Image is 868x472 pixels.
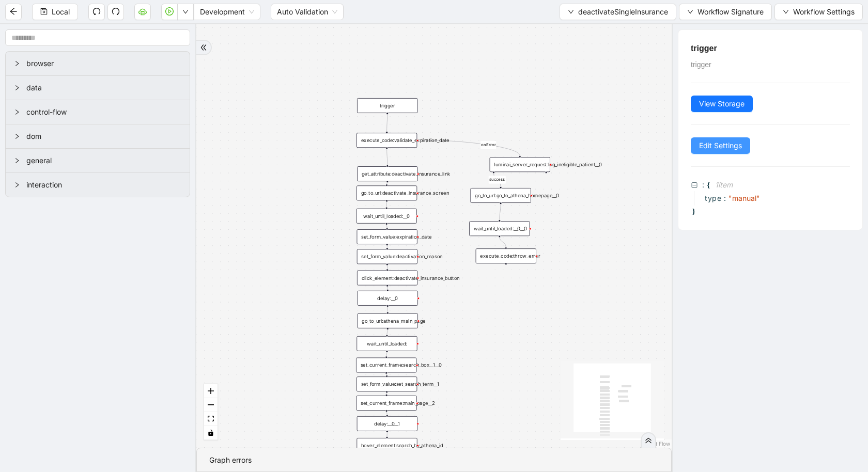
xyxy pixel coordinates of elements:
div: delay:__0__1 [357,416,417,431]
button: undo [88,4,105,20]
span: dom [26,131,181,142]
div: general [6,149,190,172]
button: saveLocal [32,4,78,20]
span: { [707,180,710,191]
div: set_form_value:set_search_term__1 [357,376,417,391]
div: set_current_frame:search_box__1__0 [356,357,416,372]
span: interaction [26,179,181,191]
span: " manual " [729,194,760,202]
div: interaction [6,173,190,197]
div: click_element:deactivate_insurance_button [357,271,417,286]
span: undo [92,7,101,15]
span: right [14,133,20,139]
span: save [40,8,48,15]
div: get_attribute:deactivate_insurance_link [357,166,417,181]
span: : [702,179,705,191]
span: down [568,9,574,15]
span: cloud-server [138,7,147,15]
g: Edge from set_current_frame:main_page__2 to delay:__0__1 [386,412,387,415]
div: go_to_url:go_to_athena_homepage__0 [471,188,531,203]
span: trigger [691,60,711,69]
span: control-flow [26,106,181,118]
button: zoom in [204,384,218,398]
span: type [705,193,721,204]
span: down [783,9,789,15]
span: deactivateSingleInsurance [578,6,668,18]
div: wait_until_loaded: [357,336,417,351]
div: set_form_value:expiration_date [357,229,417,244]
div: wait_until_loaded:__0__0 [469,221,530,236]
div: set_current_frame:main_page__2 [356,396,416,411]
span: double-right [200,44,207,51]
div: hover_element:search_by_athena_id [357,438,417,453]
g: Edge from set_current_frame:search_box__1__0 to set_form_value:set_search_term__1 [386,373,387,375]
button: downWorkflow Settings [774,4,863,20]
div: set_form_value:deactivation_reason [357,249,417,264]
div: control-flow [6,100,190,124]
div: wait_until_loaded:__0 [357,209,417,224]
span: down [182,9,189,15]
span: : [724,193,726,204]
span: right [14,182,20,188]
span: play-circle [165,7,174,15]
span: right [14,158,20,164]
span: right [14,109,20,115]
button: redo [107,4,124,20]
g: Edge from go_to_url:go_to_athena_homepage__0 to wait_until_loaded:__0__0 [500,204,501,219]
span: Workflow Settings [793,6,855,18]
button: toggle interactivity [204,426,218,440]
span: arrow-left [9,7,18,15]
button: Edit Settings [691,137,750,154]
button: play-circle [161,4,178,20]
div: execute_code:throw_error [476,248,536,263]
span: Auto Validation [277,4,337,20]
div: luminai_server_request:log_ineligible_patient__0plus-circle [490,157,550,172]
span: Development [200,4,254,20]
g: Edge from execute_code:validate_expiration_date to luminai_server_request:log_ineligible_patient__0 [419,140,520,155]
div: dom [6,124,190,148]
button: zoom out [204,398,218,412]
g: Edge from wait_until_loaded:__0 to set_form_value:expiration_date [386,225,387,228]
g: Edge from set_form_value:set_search_term__1 to set_current_frame:main_page__2 [386,392,387,394]
span: right [14,60,20,67]
span: double-right [645,437,652,444]
span: Workflow Signature [698,6,764,18]
a: React Flow attribution [643,440,670,447]
g: Edge from wait_until_loaded: to set_current_frame:search_box__1__0 [386,352,387,356]
button: downWorkflow Signature [679,4,772,20]
div: delay:__0 [358,291,418,306]
div: execute_code:validate_expiration_date [357,133,417,148]
button: View Storage [691,96,753,112]
div: browser [6,52,190,75]
div: luminai_server_request:log_ineligible_patient__0 [490,157,550,172]
g: Edge from wait_until_loaded:__0__0 to execute_code:throw_error [500,237,506,247]
span: Edit Settings [699,140,742,151]
div: data [6,76,190,100]
span: browser [26,58,181,69]
h5: trigger [691,42,850,55]
span: right [14,85,20,91]
span: plus-circle [501,270,512,280]
g: Edge from luminai_server_request:log_ineligible_patient__0 to go_to_url:go_to_athena_homepage__0 [489,173,506,186]
div: execute_code:throw_errorplus-circle [476,248,536,263]
button: fit view [204,412,218,426]
span: redo [112,7,120,15]
div: go_to_url:athena_main_page [358,313,418,328]
span: } [691,206,695,217]
span: View Storage [699,98,745,109]
div: go_to_url:deactivate_insurance_screen [357,185,417,200]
